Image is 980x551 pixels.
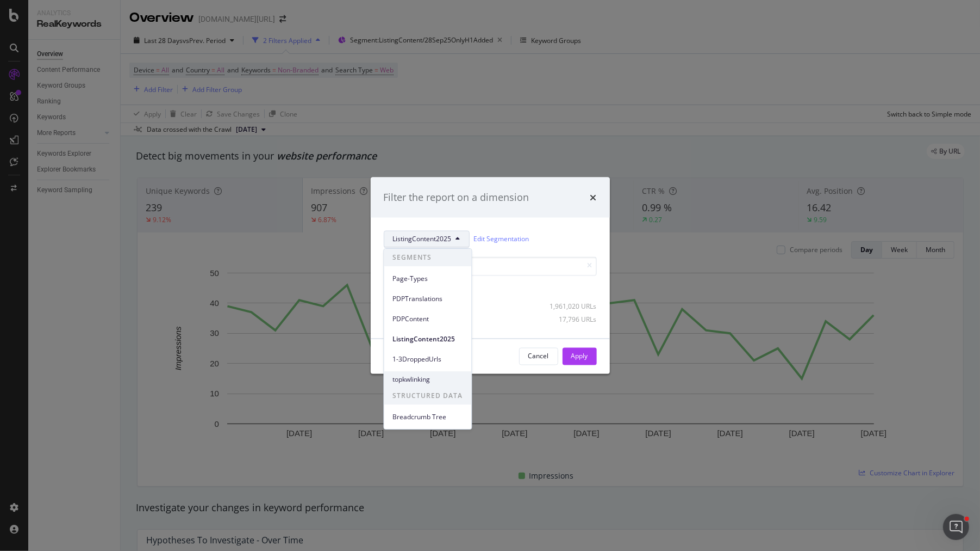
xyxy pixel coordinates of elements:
button: Cancel [519,347,558,365]
div: times [590,191,597,205]
a: Edit Segmentation [474,234,529,245]
div: 17,796 URLs [544,315,597,325]
button: ListingContent2025 [384,230,470,248]
span: Page-Types [393,274,463,284]
div: modal [371,177,610,374]
span: PDPContent [393,314,463,324]
span: ListingContent2025 [393,235,452,244]
span: ListingContent2025 [393,334,463,344]
span: SEGMENTS [384,249,472,266]
div: Select all data available [384,284,597,293]
span: STRUCTURED DATA [384,387,472,405]
div: 1,961,020 URLs [544,302,597,311]
span: PDPTranslations [393,294,463,304]
input: Search [384,256,597,275]
div: Cancel [528,352,549,361]
iframe: Intercom live chat [943,514,969,540]
span: 1-3DroppedUrls [393,354,463,364]
span: Breadcrumb Tree [393,412,463,422]
button: Apply [563,347,597,365]
div: Filter the report on a dimension [384,191,529,205]
span: topkwlinking [393,375,463,384]
div: Apply [571,352,588,361]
